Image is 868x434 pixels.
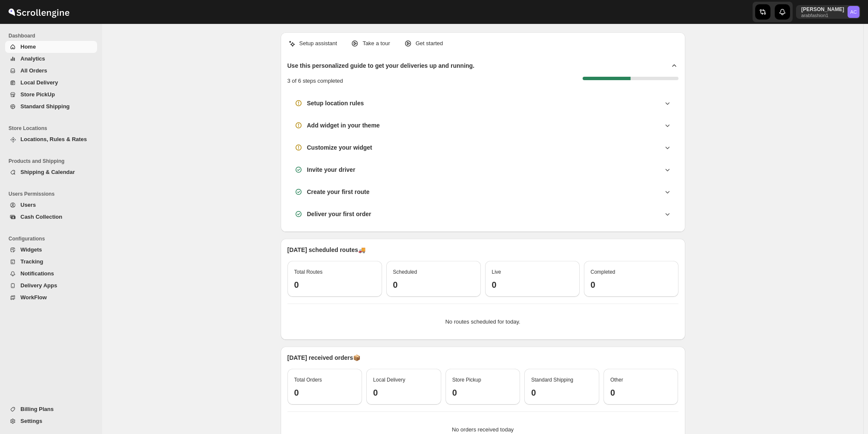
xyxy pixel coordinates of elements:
p: Take a tour [362,39,390,48]
img: ScrollEngine [7,1,71,23]
button: Settings [5,415,97,427]
h3: 0 [452,388,514,398]
h3: 0 [393,280,474,290]
span: Cash Collection [20,214,62,220]
button: Users [5,199,97,211]
h3: 0 [531,388,592,398]
span: Widgets [20,246,42,253]
span: Live [492,269,501,275]
h3: 0 [294,280,375,290]
span: Analytics [20,55,45,62]
span: Notifications [20,270,54,277]
span: Delivery Apps [20,282,57,289]
span: Locations, Rules & Rates [20,136,87,142]
span: Users Permissions [9,191,98,197]
span: Tracking [20,258,43,265]
span: Configurations [9,235,98,242]
button: All Orders [5,65,97,77]
button: Tracking [5,256,97,268]
h3: Customize your widget [307,143,372,152]
p: No routes scheduled for today. [294,318,672,326]
span: Store PickUp [20,91,55,98]
span: Completed [591,269,615,275]
h3: 0 [610,388,672,398]
p: [DATE] received orders 📦 [287,353,678,362]
span: Settings [20,418,42,424]
span: Products and Shipping [9,158,98,165]
span: Shipping & Calendar [20,169,75,175]
span: Standard Shipping [531,377,573,383]
h3: Invite your driver [307,165,356,174]
span: Total Routes [294,269,323,275]
span: All Orders [20,67,47,74]
button: WorkFlow [5,292,97,304]
button: Widgets [5,244,97,256]
span: Local Delivery [373,377,405,383]
h3: Deliver your first order [307,210,371,218]
span: Scheduled [393,269,417,275]
button: Analytics [5,53,97,65]
span: Abizer Chikhly [848,6,859,18]
p: Get started [416,39,443,48]
button: Shipping & Calendar [5,166,97,178]
h3: Add widget in your theme [307,121,380,130]
p: [DATE] scheduled routes 🚚 [287,246,678,254]
h3: 0 [373,388,434,398]
p: arabfashion1 [801,13,844,18]
h3: 0 [492,280,573,290]
span: Store Pickup [452,377,481,383]
span: Dashboard [9,32,98,39]
span: Billing Plans [20,406,54,412]
span: Other [610,377,623,383]
button: Locations, Rules & Rates [5,133,97,145]
span: Store Locations [9,125,98,132]
p: 3 of 6 steps completed [287,77,343,85]
h3: 0 [294,388,356,398]
h3: Setup location rules [307,99,364,107]
span: Home [20,43,36,50]
p: No orders received today [294,425,672,434]
span: Standard Shipping [20,103,70,110]
span: Total Orders [294,377,322,383]
span: Users [20,202,36,208]
h2: Use this personalized guide to get your deliveries up and running. [287,61,475,70]
span: Local Delivery [20,79,58,86]
button: Delivery Apps [5,280,97,292]
button: Cash Collection [5,211,97,223]
p: Setup assistant [299,39,337,48]
button: Notifications [5,268,97,280]
h3: 0 [591,280,672,290]
button: User menu [796,5,860,19]
button: Home [5,41,97,53]
text: AC [850,9,857,14]
h3: Create your first route [307,188,370,196]
p: [PERSON_NAME] [801,6,844,13]
span: WorkFlow [20,294,47,301]
button: Billing Plans [5,403,97,415]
